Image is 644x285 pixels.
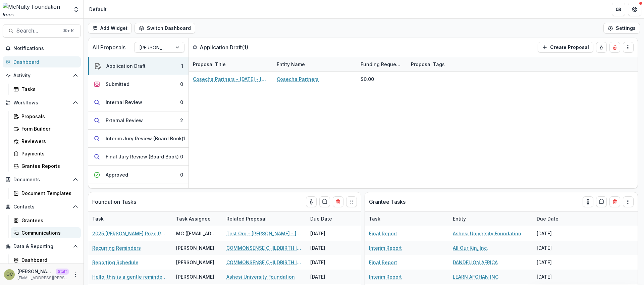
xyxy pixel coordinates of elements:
[17,275,69,281] p: [EMAIL_ADDRESS][PERSON_NAME][DOMAIN_NAME]
[222,215,271,222] div: Related Proposal
[306,196,317,207] button: toggle-assigned-to-me
[603,23,640,34] button: Settings
[533,211,583,226] div: Due Date
[21,138,75,145] div: Reviewers
[88,111,189,130] button: External Review2
[222,211,306,226] div: Related Proposal
[21,150,75,157] div: Payments
[453,244,488,251] a: All Our Kin, Inc.
[180,81,183,88] div: 0
[533,226,583,241] div: [DATE]
[365,211,449,226] div: Task
[306,215,336,222] div: Due Date
[88,166,189,184] button: Approved0
[533,215,562,222] div: Due Date
[106,81,129,88] div: Submitted
[453,273,498,280] a: LEARN AFGHAN INC
[21,190,75,197] div: Document Templates
[369,230,397,237] a: Final Report
[273,61,309,68] div: Entity Name
[306,226,357,241] div: [DATE]
[596,196,607,207] button: Calendar
[13,100,70,106] span: Workflows
[3,43,81,54] button: Notifications
[533,270,583,284] div: [DATE]
[176,244,214,251] div: [PERSON_NAME]
[306,211,357,226] div: Due Date
[89,6,107,13] div: Default
[88,215,108,222] div: Task
[596,42,607,53] button: toggle-assigned-to-me
[88,75,189,93] button: Submitted0
[92,230,168,237] a: 2025 [PERSON_NAME] Prize Review
[11,215,81,226] a: Grantees
[277,76,319,83] a: Cosecha Partners
[357,57,407,72] div: Funding Requested
[11,148,81,159] a: Payments
[449,215,470,222] div: Entity
[449,211,533,226] div: Entity
[226,273,295,280] a: Ashesi University Foundation
[583,196,593,207] button: toggle-assigned-to-me
[17,268,53,275] p: [PERSON_NAME]
[176,259,214,266] div: [PERSON_NAME]
[88,211,172,226] div: Task
[273,57,357,72] div: Entity Name
[189,61,230,68] div: Proposal Title
[21,229,75,236] div: Communications
[92,273,168,280] a: Hello, this is a gentle reminder that your final report for the 2025 Global Response Fund grant i...
[88,148,189,166] button: Final Jury Review (Board Book)0
[612,3,625,16] button: Partners
[106,153,179,160] div: Final Jury Review (Board Book)
[193,76,269,83] a: Cosecha Partners - [DATE] - [DATE] [PERSON_NAME] Prize Application
[3,97,81,108] button: Open Workflows
[189,57,273,72] div: Proposal Title
[6,272,13,277] div: Grace Chang
[3,241,81,252] button: Open Data & Reporting
[92,198,136,206] p: Foundation Tasks
[346,196,357,207] button: Drag
[92,259,139,266] a: Reporting Schedule
[88,93,189,111] button: Internal Review0
[623,42,634,53] button: Drag
[172,215,215,222] div: Task Assignee
[11,188,81,199] a: Document Templates
[3,70,81,81] button: Open Activity
[180,171,183,178] div: 0
[200,43,250,51] p: Application Draft ( 1 )
[609,42,620,53] button: Delete card
[333,196,343,207] button: Delete card
[180,117,183,124] div: 2
[3,174,81,185] button: Open Documents
[176,273,214,280] div: [PERSON_NAME]
[56,269,69,275] p: Staff
[88,130,189,148] button: Interim Jury Review (Board Book)1
[172,211,222,226] div: Task Assignee
[369,259,397,266] a: Final Report
[106,135,183,142] div: Interim Jury Review (Board Book)
[11,84,81,95] a: Tasks
[21,162,75,170] div: Grantee Reports
[3,201,81,212] button: Open Contacts
[319,196,330,207] button: Calendar
[180,153,183,160] div: 0
[306,255,357,270] div: [DATE]
[365,215,384,222] div: Task
[11,123,81,134] a: Form Builder
[357,61,407,68] div: Funding Requested
[407,57,491,72] div: Proposal Tags
[16,28,59,34] span: Search...
[13,177,70,183] span: Documents
[538,42,593,53] button: Create Proposal
[453,259,498,266] a: DANDELION AFRICA
[92,244,141,251] a: Recurring Reminders
[13,204,70,210] span: Contacts
[21,217,75,224] div: Grantees
[106,171,128,178] div: Approved
[11,254,81,266] a: Dashboard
